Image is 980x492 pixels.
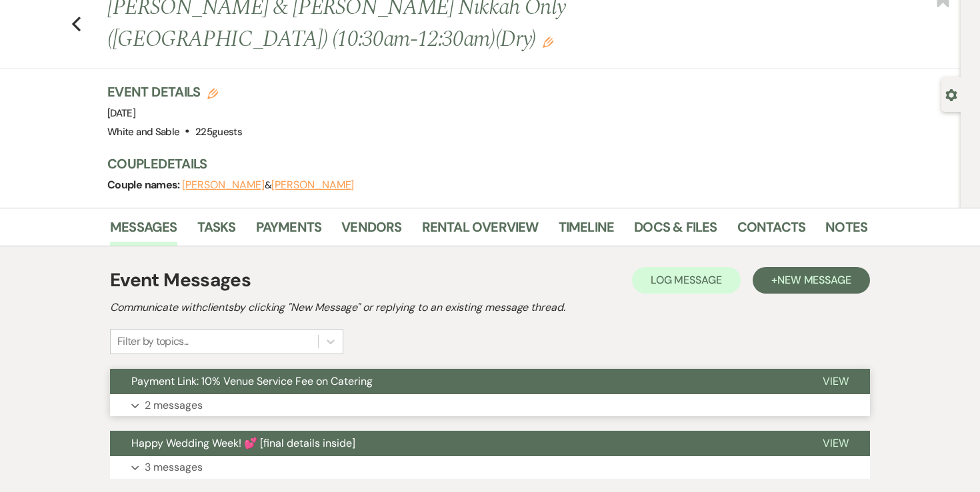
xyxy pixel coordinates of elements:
span: View [823,436,849,450]
span: Couple names: [107,178,182,192]
h3: Event Details [107,83,242,101]
h3: Couple Details [107,154,854,173]
a: Payments [256,216,322,246]
h2: Communicate with clients by clicking "New Message" or replying to an existing message thread. [110,300,870,316]
button: 3 messages [110,456,870,479]
a: Tasks [197,216,236,246]
span: Log Message [651,273,722,287]
a: Timeline [559,216,615,246]
a: Rental Overview [422,216,539,246]
a: Messages [110,216,177,246]
p: 2 messages [145,397,203,414]
span: White and Sable [107,125,179,138]
h1: Event Messages [110,266,251,294]
button: View [801,431,870,456]
span: New Message [777,273,851,287]
button: Payment Link: 10% Venue Service Fee on Catering [110,369,801,394]
button: Happy Wedding Week! 💕 [final details inside] [110,431,801,456]
p: 3 messages [145,459,203,476]
span: [DATE] [107,107,135,120]
button: 2 messages [110,394,870,417]
button: Open lead details [945,88,957,101]
button: [PERSON_NAME] [271,180,354,190]
span: View [823,374,849,388]
button: Log Message [632,267,741,294]
a: Notes [825,216,867,246]
a: Contacts [737,216,806,246]
div: Filter by topics... [117,334,189,350]
button: View [801,369,870,394]
button: Edit [543,36,553,48]
span: & [182,178,354,192]
button: [PERSON_NAME] [182,180,265,190]
span: Happy Wedding Week! 💕 [final details inside] [131,436,355,450]
span: Payment Link: 10% Venue Service Fee on Catering [131,374,373,388]
a: Docs & Files [634,216,717,246]
span: 225 guests [195,125,242,138]
button: +New Message [753,267,870,294]
a: Vendors [341,216,401,246]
